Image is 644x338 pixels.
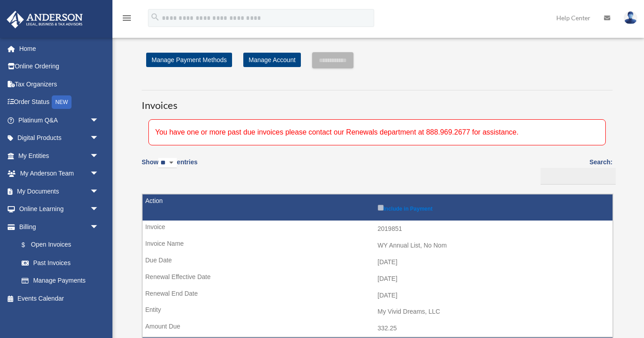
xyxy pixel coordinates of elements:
a: menu [121,16,132,23]
a: Online Learningarrow_drop_down [6,200,112,218]
select: Showentries [158,158,177,168]
div: NEW [52,95,72,109]
img: Anderson Advisors Platinum Portal [4,11,85,28]
i: search [150,12,160,22]
td: My Vivid Dreams, LLC [143,303,613,320]
span: arrow_drop_down [90,165,108,183]
label: Search: [537,157,613,185]
td: [DATE] [143,270,613,288]
td: 332.25 [143,320,613,337]
a: Order StatusNEW [6,93,112,112]
a: Past Invoices [13,254,108,272]
a: Manage Account [243,53,301,67]
td: [DATE] [143,254,613,271]
div: WY Annual List, No Nom [378,242,608,249]
label: Show entries [142,157,197,177]
a: Billingarrow_drop_down [6,218,108,236]
a: Platinum Q&Aarrow_drop_down [6,111,112,129]
label: Include in Payment [378,203,608,212]
input: Search: [541,168,616,185]
a: Digital Productsarrow_drop_down [6,129,112,147]
input: Include in Payment [378,205,384,211]
span: $ [27,239,31,251]
a: Manage Payment Methods [146,53,232,67]
span: arrow_drop_down [90,129,108,148]
a: Tax Organizers [6,75,112,93]
h3: Invoices [142,90,613,113]
span: arrow_drop_down [90,218,108,236]
span: arrow_drop_down [90,200,108,219]
a: Online Ordering [6,58,112,76]
a: Home [6,40,112,58]
i: menu [121,13,132,23]
div: You have one or more past due invoices please contact our Renewals department at 888.969.2677 for... [148,119,606,145]
td: [DATE] [143,287,613,304]
span: arrow_drop_down [90,182,108,201]
a: Manage Payments [13,272,108,290]
a: Events Calendar [6,289,112,307]
td: 2019851 [143,221,613,238]
span: arrow_drop_down [90,147,108,165]
a: My Entitiesarrow_drop_down [6,147,112,165]
img: User Pic [624,11,637,24]
a: My Anderson Teamarrow_drop_down [6,165,112,183]
a: $Open Invoices [13,236,103,254]
a: My Documentsarrow_drop_down [6,182,112,200]
span: arrow_drop_down [90,111,108,130]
